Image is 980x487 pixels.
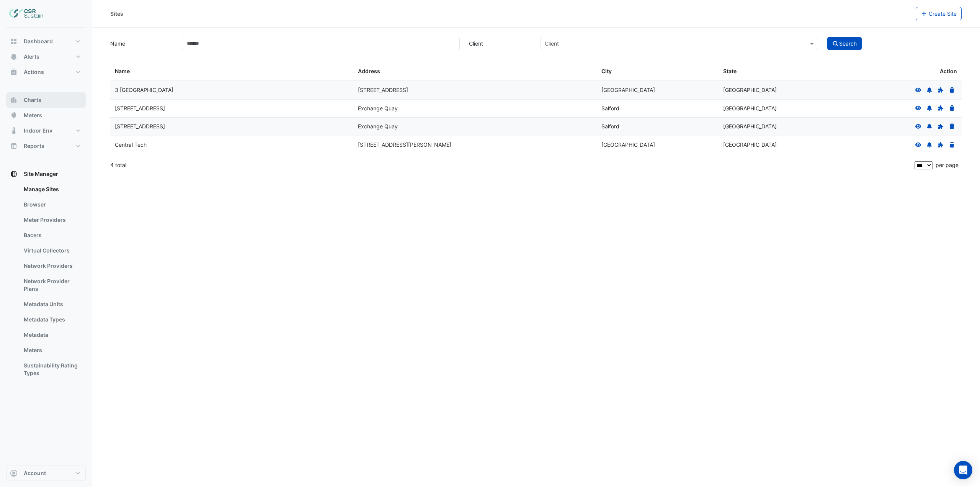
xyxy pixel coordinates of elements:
[358,86,592,95] div: [STREET_ADDRESS]
[601,86,714,95] div: [GEOGRAPHIC_DATA]
[723,86,836,95] div: [GEOGRAPHIC_DATA]
[24,96,41,104] span: Charts
[18,197,86,212] a: Browser
[24,127,52,134] span: Indoor Env
[18,228,86,243] a: Bacers
[949,87,955,93] a: Delete Site
[10,68,18,76] app-icon: Actions
[24,469,46,477] span: Account
[18,343,86,358] a: Meters
[24,112,42,119] span: Meters
[18,297,86,312] a: Metadata Units
[24,68,44,76] span: Actions
[6,166,86,182] button: Site Manager
[464,37,536,50] label: Client
[358,141,592,149] div: [STREET_ADDRESS][PERSON_NAME]
[916,7,962,20] button: Create Site
[10,38,18,45] app-icon: Dashboard
[954,461,972,479] div: Open Intercom Messenger
[601,122,714,131] div: Salford
[601,104,714,113] div: Salford
[723,122,836,131] div: [GEOGRAPHIC_DATA]
[936,162,959,168] span: per page
[106,37,177,50] label: Name
[18,182,86,197] a: Manage Sites
[723,104,836,113] div: [GEOGRAPHIC_DATA]
[18,312,86,327] a: Metadata Types
[115,104,349,113] div: [STREET_ADDRESS]
[10,96,18,104] app-icon: Charts
[601,141,714,149] div: [GEOGRAPHIC_DATA]
[6,64,86,80] button: Actions
[949,105,955,112] a: Delete Site
[358,122,592,131] div: Exchange Quay
[949,141,955,148] a: Delete Site
[18,274,86,297] a: Network Provider Plans
[110,10,123,18] div: Sites
[601,68,612,74] span: City
[6,108,86,123] button: Meters
[10,112,18,119] app-icon: Meters
[18,327,86,343] a: Metadata
[358,68,380,74] span: Address
[358,104,592,113] div: Exchange Quay
[10,170,18,178] app-icon: Site Manager
[10,127,18,134] app-icon: Indoor Env
[24,38,53,45] span: Dashboard
[929,10,957,17] span: Create Site
[10,53,18,61] app-icon: Alerts
[6,49,86,64] button: Alerts
[115,86,349,95] div: 3 [GEOGRAPHIC_DATA]
[723,68,737,74] span: State
[18,258,86,274] a: Network Providers
[115,141,349,149] div: Central Tech
[723,141,836,149] div: [GEOGRAPHIC_DATA]
[24,170,58,178] span: Site Manager
[6,34,86,49] button: Dashboard
[9,6,44,21] img: Company Logo
[940,67,957,76] span: Action
[115,68,130,74] span: Name
[949,123,955,130] a: Delete Site
[6,138,86,154] button: Reports
[110,156,913,175] div: 4 total
[18,243,86,258] a: Virtual Collectors
[6,92,86,108] button: Charts
[18,358,86,381] a: Sustainability Rating Types
[6,123,86,138] button: Indoor Env
[24,142,44,150] span: Reports
[24,53,39,61] span: Alerts
[10,142,18,150] app-icon: Reports
[6,182,86,384] div: Site Manager
[6,466,86,481] button: Account
[827,37,862,50] button: Search
[115,122,349,131] div: [STREET_ADDRESS]
[18,212,86,228] a: Meter Providers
